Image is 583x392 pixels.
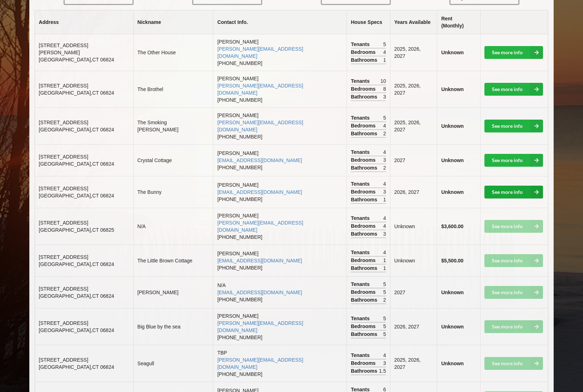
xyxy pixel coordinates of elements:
[39,57,114,62] span: [GEOGRAPHIC_DATA] , CT 06824
[351,196,379,203] span: Bathrooms
[351,215,372,222] span: Tenants
[351,149,372,156] span: Tenants
[484,154,543,167] a: See more info
[383,188,386,195] span: 3
[351,156,377,164] span: Bedrooms
[351,249,372,256] span: Tenants
[383,331,386,338] span: 5
[351,56,379,64] span: Bathrooms
[441,50,464,55] b: Unknown
[351,188,377,195] span: Bedrooms
[39,327,114,333] span: [GEOGRAPHIC_DATA] , CT 06824
[217,258,302,263] a: [EMAIL_ADDRESS][DOMAIN_NAME]
[383,41,386,48] span: 5
[383,257,386,264] span: 1
[380,77,386,85] span: 10
[383,352,386,359] span: 4
[379,367,386,375] span: 1.5
[383,180,386,187] span: 4
[217,290,302,295] a: [EMAIL_ADDRESS][DOMAIN_NAME]
[441,258,463,263] b: $5,500.00
[39,186,88,191] span: [STREET_ADDRESS]
[39,254,88,260] span: [STREET_ADDRESS]
[39,42,88,55] span: [STREET_ADDRESS][PERSON_NAME]
[383,56,386,64] span: 1
[351,85,377,92] span: Bedrooms
[383,222,386,230] span: 4
[351,296,379,303] span: Bathrooms
[39,120,88,125] span: [STREET_ADDRESS]
[351,230,379,237] span: Bathrooms
[39,261,114,267] span: [GEOGRAPHIC_DATA] , CT 06824
[351,222,377,230] span: Bedrooms
[35,10,133,34] th: Address
[383,323,386,330] span: 5
[351,93,379,100] span: Bathrooms
[39,161,114,167] span: [GEOGRAPHIC_DATA] , CT 06824
[213,71,347,107] td: [PERSON_NAME] [PHONE_NUMBER]
[383,122,386,129] span: 4
[351,281,372,288] span: Tenants
[351,331,379,338] span: Bathrooms
[213,10,347,34] th: Contact Info.
[383,215,386,222] span: 4
[39,127,114,132] span: [GEOGRAPHIC_DATA] , CT 06824
[39,320,88,326] span: [STREET_ADDRESS]
[390,10,437,34] th: Years Available
[217,320,303,333] a: [PERSON_NAME][EMAIL_ADDRESS][DOMAIN_NAME]
[217,157,302,163] a: [EMAIL_ADDRESS][DOMAIN_NAME]
[351,41,372,48] span: Tenants
[133,107,213,144] td: The Smoking [PERSON_NAME]
[383,196,386,203] span: 1
[213,176,347,208] td: [PERSON_NAME] [PHONE_NUMBER]
[437,10,480,34] th: Rent (Monthly)
[133,208,213,245] td: N/A
[390,71,437,107] td: 2025, 2026, 2027
[484,83,543,96] a: See more info
[383,114,386,121] span: 5
[351,288,377,296] span: Bedrooms
[39,286,88,292] span: [STREET_ADDRESS]
[213,107,347,144] td: [PERSON_NAME] [PHONE_NUMBER]
[390,34,437,71] td: 2025, 2026, 2027
[390,176,437,208] td: 2026, 2027
[441,123,464,129] b: Unknown
[351,265,379,272] span: Bathrooms
[441,361,464,366] b: Unknown
[39,293,114,299] span: [GEOGRAPHIC_DATA] , CT 06824
[383,49,386,56] span: 4
[383,296,386,303] span: 2
[39,227,114,233] span: [GEOGRAPHIC_DATA] , CT 06825
[133,144,213,176] td: Crystal Cottage
[390,276,437,308] td: 2027
[351,77,372,85] span: Tenants
[39,357,88,363] span: [STREET_ADDRESS]
[351,360,377,367] span: Bedrooms
[351,323,377,330] span: Bedrooms
[39,193,114,198] span: [GEOGRAPHIC_DATA] , CT 06824
[133,276,213,308] td: [PERSON_NAME]
[383,156,386,164] span: 3
[213,144,347,176] td: [PERSON_NAME] [PHONE_NUMBER]
[351,130,379,137] span: Bathrooms
[213,345,347,382] td: TBP [PHONE_NUMBER]
[347,10,390,34] th: House Specs
[351,164,379,171] span: Bathrooms
[441,86,464,92] b: Unknown
[390,144,437,176] td: 2027
[39,90,114,96] span: [GEOGRAPHIC_DATA] , CT 06824
[133,176,213,208] td: The Bunny
[484,46,543,59] a: See more info
[133,71,213,107] td: The Brothel
[383,360,386,367] span: 3
[441,223,463,229] b: $3,600.00
[390,107,437,144] td: 2025, 2026, 2027
[383,315,386,322] span: 5
[383,230,386,237] span: 3
[383,164,386,171] span: 2
[213,308,347,345] td: [PERSON_NAME] [PHONE_NUMBER]
[484,120,543,132] a: See more info
[213,208,347,245] td: [PERSON_NAME] [PHONE_NUMBER]
[441,189,464,195] b: Unknown
[133,245,213,276] td: The Little Brown Cottage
